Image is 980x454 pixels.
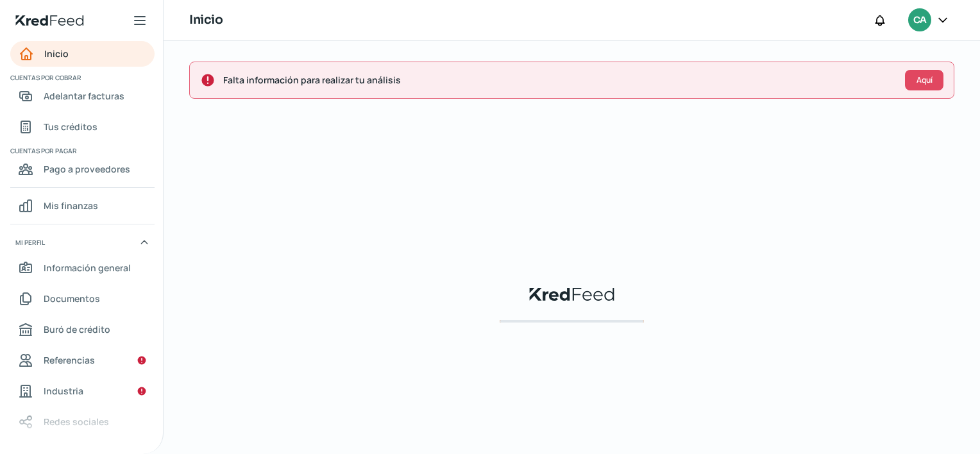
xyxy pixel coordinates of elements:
[10,378,155,404] a: Industria
[44,119,97,135] span: Tus créditos
[10,286,155,312] a: Documentos
[917,76,933,84] span: Aquí
[10,114,155,140] a: Tus créditos
[10,83,155,109] a: Adelantar facturas
[44,161,130,177] span: Pago a proveedores
[44,46,69,62] span: Inicio
[44,321,110,337] span: Buró de crédito
[10,348,155,373] a: Referencias
[15,237,45,248] span: Mi perfil
[10,72,153,83] span: Cuentas por cobrar
[223,72,895,88] span: Falta información para realizar tu análisis
[10,41,155,67] a: Inicio
[10,156,155,182] a: Pago a proveedores
[913,13,926,28] span: CA
[189,11,223,29] h1: Inicio
[10,145,153,156] span: Cuentas por pagar
[44,198,98,214] span: Mis finanzas
[10,409,155,435] a: Redes sociales
[10,255,155,281] a: Información general
[44,352,95,368] span: Referencias
[44,88,124,104] span: Adelantar facturas
[44,290,100,307] span: Documentos
[44,383,83,399] span: Industria
[905,70,943,90] button: Aquí
[10,317,155,342] a: Buró de crédito
[10,193,155,219] a: Mis finanzas
[44,414,109,430] span: Redes sociales
[44,260,131,276] span: Información general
